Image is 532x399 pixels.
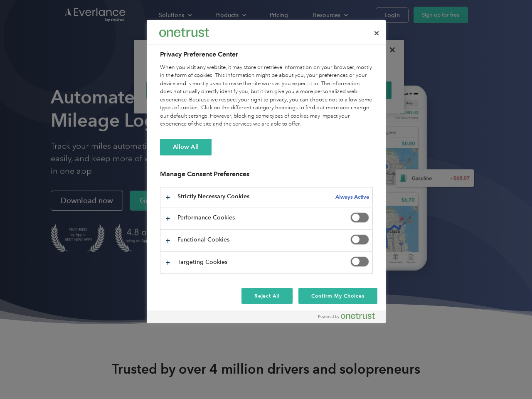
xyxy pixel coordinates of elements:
button: Close [367,24,386,42]
div: Everlance [159,24,209,41]
img: Everlance [159,28,209,37]
h3: Manage Consent Preferences [160,170,373,183]
h2: Privacy Preference Center [160,49,373,59]
div: When you visit any website, it may store or retrieve information on your browser, mostly in the f... [160,64,373,128]
div: Preference center [147,20,386,323]
button: Confirm My Choices [298,288,377,304]
button: Allow All [160,139,212,155]
div: Privacy Preference Center [147,20,386,323]
button: Reject All [241,288,293,304]
img: Powered by OneTrust Opens in a new Tab [318,313,375,319]
a: Powered by OneTrust Opens in a new Tab [318,313,382,323]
